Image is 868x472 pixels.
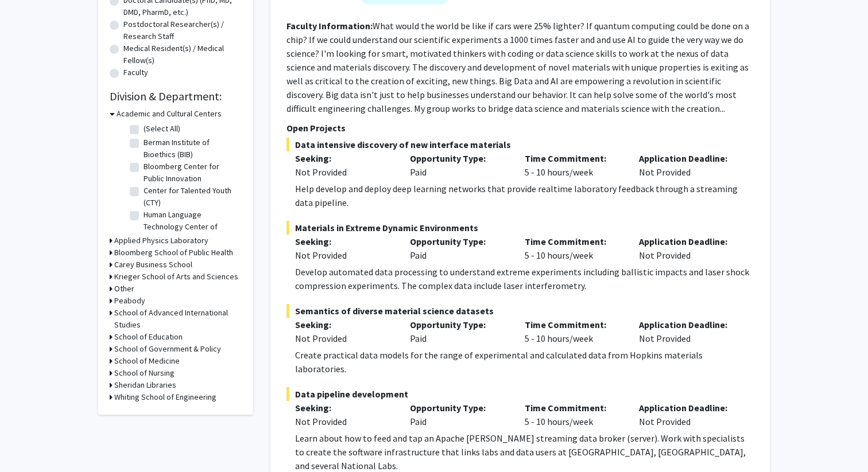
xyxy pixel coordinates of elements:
[401,235,516,262] div: Paid
[114,343,221,355] h3: School of Government & Policy
[630,318,745,345] div: Not Provided
[114,307,242,331] h3: School of Advanced International Studies
[630,235,745,262] div: Not Provided
[286,20,749,114] fg-read-more: What would the world be like if cars were 25% lighter? If quantum computing could be done on a ch...
[295,182,754,209] div: Help develop and deploy deep learning networks that provide realtime laboratory feedback through ...
[525,318,622,331] p: Time Commitment:
[630,151,745,179] div: Not Provided
[123,42,242,67] label: Medical Resident(s) / Medical Fellow(s)
[114,259,192,271] h3: Carey Business School
[114,379,176,391] h3: Sheridan Libraries
[144,209,239,245] label: Human Language Technology Center of Excellence (HLTCOE)
[286,304,754,318] span: Semantics of diverse material science datasets
[295,331,393,345] div: Not Provided
[516,318,631,345] div: 5 - 10 hours/week
[516,151,631,179] div: 5 - 10 hours/week
[410,318,507,331] p: Opportunity Type:
[123,67,148,79] label: Faculty
[114,391,216,403] h3: Whiting School of Engineering
[516,235,631,262] div: 5 - 10 hours/week
[9,420,49,463] iframe: Chat
[410,235,507,248] p: Opportunity Type:
[117,108,222,120] h3: Academic and Cultural Centers
[295,248,393,262] div: Not Provided
[144,185,239,209] label: Center for Talented Youth (CTY)
[401,401,516,428] div: Paid
[144,161,239,185] label: Bloomberg Center for Public Innovation
[410,151,507,165] p: Opportunity Type:
[114,355,180,367] h3: School of Medicine
[110,89,242,103] h2: Division & Department:
[295,318,393,331] p: Seeking:
[295,165,393,179] div: Not Provided
[401,318,516,345] div: Paid
[286,138,754,151] span: Data intensive discovery of new interface materials
[525,235,622,248] p: Time Commitment:
[114,247,233,259] h3: Bloomberg School of Public Health
[286,221,754,235] span: Materials in Extreme Dynamic Environments
[114,235,208,247] h3: Applied Physics Laboratory
[639,401,737,415] p: Application Deadline:
[295,401,393,415] p: Seeking:
[639,151,737,165] p: Application Deadline:
[295,415,393,428] div: Not Provided
[114,295,145,307] h3: Peabody
[286,20,373,32] b: Faculty Information:
[295,235,393,248] p: Seeking:
[114,331,183,343] h3: School of Education
[286,121,754,135] p: Open Projects
[410,401,507,415] p: Opportunity Type:
[295,151,393,165] p: Seeking:
[401,151,516,179] div: Paid
[295,265,754,292] div: Develop automated data processing to understand extreme experiments including ballistic impacts a...
[516,401,631,428] div: 5 - 10 hours/week
[295,348,754,376] div: Create practical data models for the range of experimental and calculated data from Hopkins mater...
[114,271,238,283] h3: Krieger School of Arts and Sciences
[286,387,754,401] span: Data pipeline development
[114,283,134,295] h3: Other
[630,401,745,428] div: Not Provided
[639,318,737,331] p: Application Deadline:
[123,18,242,42] label: Postdoctoral Researcher(s) / Research Staff
[525,401,622,415] p: Time Commitment:
[144,123,180,135] label: (Select All)
[525,151,622,165] p: Time Commitment:
[639,235,737,248] p: Application Deadline:
[114,367,175,379] h3: School of Nursing
[144,136,239,161] label: Berman Institute of Bioethics (BIB)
